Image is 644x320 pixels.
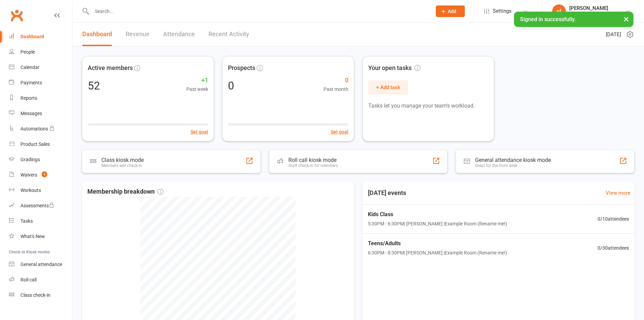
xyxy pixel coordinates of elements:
[88,80,100,91] div: 52
[9,167,72,183] a: Waivers 1
[228,63,255,73] span: Prospects
[598,215,629,223] span: 0 / 10 attendees
[20,187,41,193] div: Workouts
[362,187,412,199] h3: [DATE] events
[288,163,338,168] div: Staff check-in for members
[368,239,507,248] span: Teens/Adults
[368,210,507,219] span: Kids Class
[9,213,72,229] a: Tasks
[228,80,234,91] div: 0
[101,157,144,163] div: Class kiosk mode
[9,137,72,152] a: Product Sales
[42,171,47,177] span: 1
[9,44,72,60] a: People
[163,23,195,46] a: Attendance
[552,4,566,18] div: vl
[186,85,208,93] span: Past week
[126,23,149,46] a: Revenue
[620,12,632,26] button: ×
[20,234,45,239] div: What's New
[20,141,50,147] div: Product Sales
[606,30,621,39] span: [DATE]
[569,5,625,11] div: [PERSON_NAME]
[324,75,348,85] span: 0
[82,23,112,46] a: Dashboard
[20,80,42,85] div: Payments
[368,220,507,227] span: 5:30PM - 6:30PM | [PERSON_NAME] | Example Room (Rename me!)
[9,91,72,106] a: Reports
[186,75,208,85] span: +1
[20,203,54,208] div: Assessments
[90,6,427,16] input: Search...
[20,65,40,70] div: Calendar
[475,163,551,168] div: Great for the front desk
[9,106,72,121] a: Messages
[569,11,625,17] div: greater western muay thai
[20,111,42,116] div: Messages
[8,7,25,24] a: Clubworx
[324,85,348,93] span: Past month
[520,16,576,23] span: Signed in successfully.
[209,23,249,46] a: Recent Activity
[20,262,62,267] div: General attendance
[20,292,51,298] div: Class check-in
[9,198,72,213] a: Assessments
[20,34,44,39] div: Dashboard
[368,249,507,256] span: 6:30PM - 8:30PM | [PERSON_NAME] | Example Room (Rename me!)
[9,152,72,167] a: Gradings
[87,187,163,197] span: Membership breakdown
[9,60,72,75] a: Calendar
[493,3,512,19] span: Settings
[20,49,35,55] div: People
[448,9,456,14] span: Add
[368,80,408,95] button: + Add task
[20,157,40,162] div: Gradings
[20,277,37,282] div: Roll call
[101,163,144,168] div: Members self check-in
[9,121,72,137] a: Automations
[9,75,72,91] a: Payments
[606,189,630,197] a: View more
[9,288,72,303] a: Class kiosk mode
[9,257,72,272] a: General attendance kiosk mode
[20,95,37,101] div: Reports
[190,128,208,136] button: Set goal
[436,5,465,17] button: Add
[368,101,489,110] p: Tasks let you manage your team's workload.
[20,172,37,178] div: Waivers
[9,272,72,288] a: Roll call
[475,157,551,163] div: General attendance kiosk mode
[9,183,72,198] a: Workouts
[598,244,629,252] span: 0 / 30 attendees
[88,63,133,73] span: Active members
[368,63,420,73] span: Your open tasks
[288,157,338,163] div: Roll call kiosk mode
[9,229,72,244] a: What's New
[20,218,33,224] div: Tasks
[9,29,72,44] a: Dashboard
[331,128,348,136] button: Set goal
[20,126,48,131] div: Automations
